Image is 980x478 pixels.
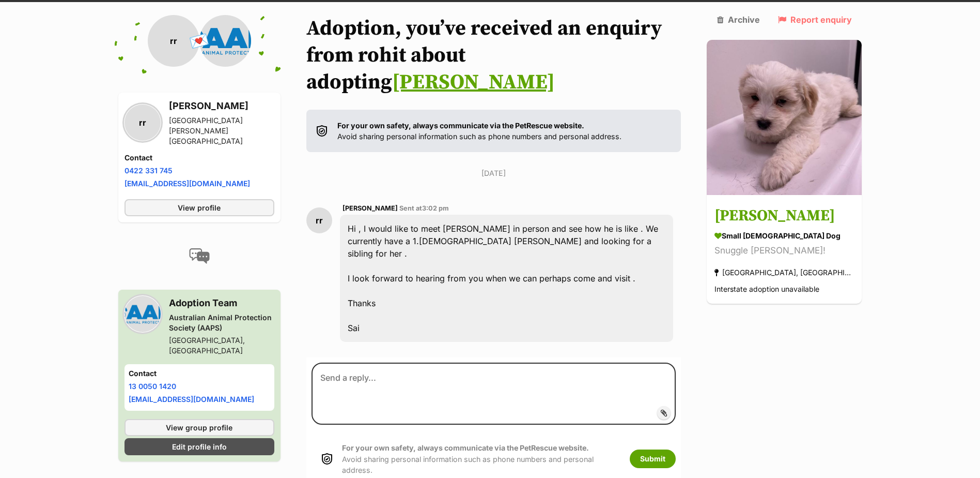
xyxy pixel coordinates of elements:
a: Edit profile info [125,438,274,455]
h3: Adoption Team [169,296,274,310]
span: Edit profile info [172,441,227,452]
span: 3:02 pm [422,204,449,212]
h1: Adoption, you’ve received an enquiry from rohit about adopting [306,15,681,96]
div: [GEOGRAPHIC_DATA][PERSON_NAME][GEOGRAPHIC_DATA] [169,115,274,146]
span: Interstate adoption unavailable [714,285,819,294]
img: Australian Animal Protection Society (AAPS) profile pic [125,296,161,332]
a: [EMAIL_ADDRESS][DOMAIN_NAME] [125,179,250,188]
span: Sent at [399,204,449,212]
img: conversation-icon-4a6f8262b818ee0b60e3300018af0b2d0b884aa5de6e9bcb8d3d4eeb1a70a7c4.svg [189,248,210,264]
div: Snuggle [PERSON_NAME]! [714,244,854,258]
div: rr [125,104,161,141]
div: small [DEMOGRAPHIC_DATA] Dog [714,231,854,242]
h3: [PERSON_NAME] [714,205,854,228]
span: 💌 [188,30,211,52]
div: Hi , I would like to meet [PERSON_NAME] in person and see how he is like . We currently have a 1.... [340,215,674,342]
p: Avoid sharing personal information such as phone numbers and personal address. [337,120,621,142]
a: [PERSON_NAME] [392,69,555,95]
img: Winston [707,40,862,195]
a: Archive [717,15,760,24]
span: [PERSON_NAME] [343,204,398,212]
a: [EMAIL_ADDRESS][DOMAIN_NAME] [129,395,254,404]
div: rr [306,207,332,233]
a: View group profile [125,419,274,436]
h4: Contact [125,153,274,163]
p: Avoid sharing personal information such as phone numbers and personal address. [342,442,619,475]
a: View profile [125,199,274,216]
strong: For your own safety, always communicate via the PetRescue website. [337,121,584,130]
span: View group profile [166,422,232,433]
strong: For your own safety, always communicate via the PetRescue website. [342,443,589,452]
div: rr [148,15,199,67]
img: Australian Animal Protection Society (AAPS) profile pic [199,15,251,67]
h3: [PERSON_NAME] [169,99,274,113]
h4: Contact [129,368,270,379]
span: View profile [178,202,221,213]
p: [DATE] [306,168,681,178]
div: [GEOGRAPHIC_DATA], [GEOGRAPHIC_DATA] [714,266,854,280]
div: [GEOGRAPHIC_DATA], [GEOGRAPHIC_DATA] [169,335,274,356]
a: [PERSON_NAME] small [DEMOGRAPHIC_DATA] Dog Snuggle [PERSON_NAME]! [GEOGRAPHIC_DATA], [GEOGRAPHIC_... [707,197,862,304]
a: Report enquiry [778,15,852,24]
button: Submit [630,450,676,468]
a: 13 0050 1420 [129,382,176,391]
div: Australian Animal Protection Society (AAPS) [169,312,274,333]
a: 0422 331 745 [125,166,173,175]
